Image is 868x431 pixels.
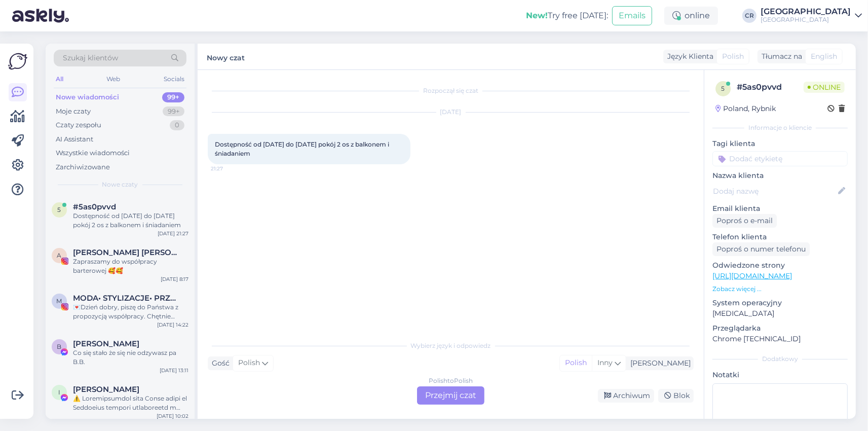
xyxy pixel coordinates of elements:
[712,284,848,294] p: Zobacz więcej ...
[215,140,391,157] span: Dostępność od [DATE] do [DATE] pokój 2 os z balkonem i śniadaniem
[712,298,848,308] p: System operacyjny
[56,134,93,145] div: AI Assistant
[722,51,744,62] span: Polish
[56,106,91,117] div: Moje czaty
[73,248,178,257] span: Anna Żukowska Ewa Adamczewska BLIŹNIACZKI • Bóg • rodzina • dom
[170,120,184,130] div: 0
[712,271,792,280] a: [URL][DOMAIN_NAME]
[57,297,62,305] span: M
[712,170,848,181] p: Nazwa klienta
[8,52,27,71] img: Askly Logo
[208,358,230,369] div: Gość
[737,81,804,93] div: # 5as0pvvd
[804,82,845,93] span: Online
[73,257,188,275] div: Zapraszamy do współpracy barterowej 🥰🥰
[208,86,694,95] div: Rozpoczął się czat
[63,53,118,63] span: Szukaj klientów
[715,103,776,114] div: Poland, Rybnik
[712,214,777,228] div: Poproś o e-mail
[238,357,260,369] span: Polish
[712,308,848,319] p: [MEDICAL_DATA]
[207,50,245,63] label: Nowy czat
[162,92,184,102] div: 99+
[208,107,694,117] div: [DATE]
[73,348,188,367] div: Co się stało że się nie odzywasz pa B.B.
[160,367,188,374] div: [DATE] 13:11
[761,8,862,24] a: [GEOGRAPHIC_DATA][GEOGRAPHIC_DATA]
[713,186,836,197] input: Dodaj nazwę
[56,162,110,172] div: Zarchiwizowane
[162,73,186,86] div: Socials
[73,211,188,230] div: Dostępność od [DATE] do [DATE] pokój 2 os z balkonem i śniadaniem
[56,148,130,158] div: Wszystkie wiadomości
[560,355,592,371] div: Polish
[54,73,65,86] div: All
[526,11,548,20] b: New!
[73,202,116,211] span: #5as0pvvd
[742,9,757,23] div: CR
[597,358,613,367] span: Inny
[712,232,848,242] p: Telefon klienta
[157,321,188,329] div: [DATE] 14:22
[761,8,851,16] div: [GEOGRAPHIC_DATA]
[712,123,848,132] div: Informacje o kliencie
[598,389,654,403] div: Archiwum
[161,275,188,283] div: [DATE] 8:17
[712,370,848,380] p: Notatki
[712,354,848,364] div: Dodatkowy
[658,389,694,403] div: Blok
[157,412,188,420] div: [DATE] 10:02
[758,51,802,62] div: Tłumacz na
[626,358,691,369] div: [PERSON_NAME]
[105,73,123,86] div: Web
[417,386,484,405] div: Przejmij czat
[712,323,848,334] p: Przeglądarka
[211,165,249,172] span: 21:27
[712,242,810,256] div: Poproś o numer telefonu
[102,180,138,189] span: Nowe czaty
[429,376,473,385] div: Polish to Polish
[208,341,694,350] div: Wybierz język i odpowiedz
[664,7,718,25] div: online
[761,16,851,24] div: [GEOGRAPHIC_DATA]
[712,151,848,166] input: Dodać etykietę
[58,206,61,213] span: 5
[58,388,60,396] span: I
[712,334,848,344] p: Chrome [TECHNICAL_ID]
[712,260,848,271] p: Odwiedzone strony
[57,343,62,350] span: B
[163,106,184,117] div: 99+
[663,51,713,62] div: Język Klienta
[811,51,837,62] span: English
[73,385,139,394] span: Igor Jafar
[722,85,725,92] span: 5
[158,230,188,237] div: [DATE] 21:27
[73,294,178,303] span: MODA• STYLIZACJE• PRZEGLĄDY KOLEKCJI
[56,92,119,102] div: Nowe wiadomości
[612,6,652,25] button: Emails
[57,252,62,259] span: A
[73,339,139,348] span: Bożena Bolewicz
[73,303,188,321] div: 💌Dzień dobry, piszę do Państwa z propozycją współpracy. Chętnie odwiedziłabym Państwa hotel z rod...
[712,138,848,149] p: Tagi klienta
[526,10,608,22] div: Try free [DATE]:
[73,394,188,412] div: ⚠️ Loremipsumdol sita Conse adipi el Seddoeius tempori utlaboreetd m aliqua enimadmini veniamqún...
[56,120,101,130] div: Czaty zespołu
[712,203,848,214] p: Email klienta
